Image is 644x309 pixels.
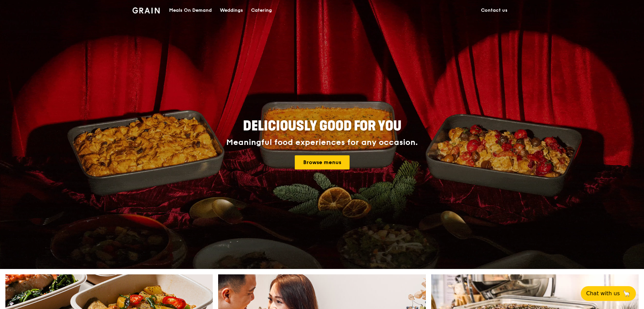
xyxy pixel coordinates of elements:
[581,286,636,301] button: Chat with us🦙
[622,289,631,298] span: 🦙
[251,0,272,21] div: Catering
[132,7,160,13] img: Grain
[586,289,620,298] span: Chat with us
[477,0,512,21] a: Contact us
[247,0,276,21] a: Catering
[216,0,247,21] a: Weddings
[169,0,212,21] div: Meals On Demand
[201,138,443,147] div: Meaningful food experiences for any occasion.
[243,118,401,134] span: Deliciously good for you
[295,155,350,169] a: Browse menus
[220,0,243,21] div: Weddings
